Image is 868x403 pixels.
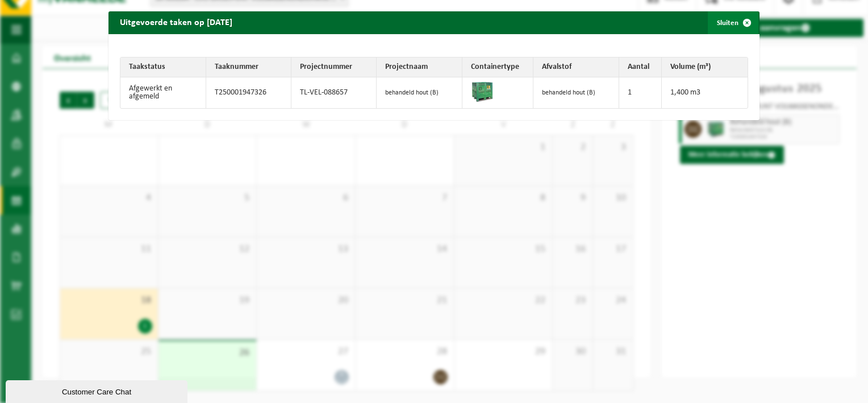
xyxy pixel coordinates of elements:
[662,57,748,77] th: Volume (m³)
[291,57,377,77] th: Projectnummer
[533,77,619,108] td: behandeld hout (B)
[377,77,462,108] td: behandeld hout (B)
[708,11,758,34] button: Sluiten
[120,57,206,77] th: Taakstatus
[377,57,462,77] th: Projectnaam
[533,57,619,77] th: Afvalstof
[662,77,748,108] td: 1,400 m3
[619,57,662,77] th: Aantal
[6,378,190,403] iframe: chat widget
[120,77,206,108] td: Afgewerkt en afgemeld
[206,57,291,77] th: Taaknummer
[108,11,244,33] h2: Uitgevoerde taken op [DATE]
[462,57,533,77] th: Containertype
[291,77,377,108] td: TL-VEL-088657
[471,80,494,103] img: PB-HB-1400-HPE-GN-01
[206,77,291,108] td: T250001947326
[619,77,662,108] td: 1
